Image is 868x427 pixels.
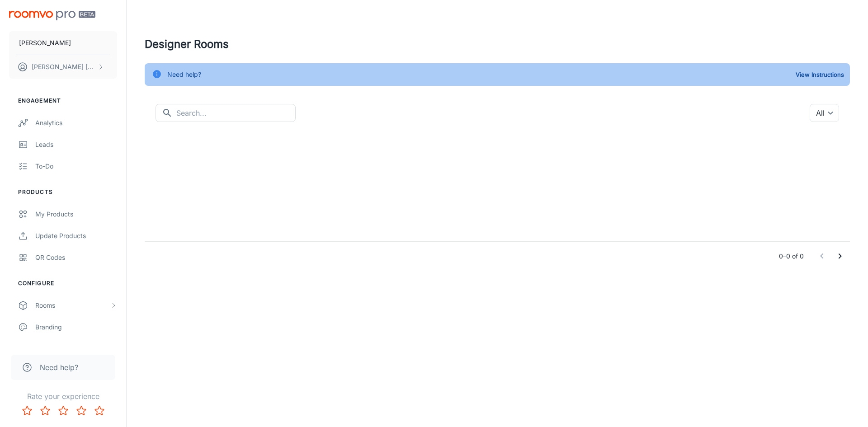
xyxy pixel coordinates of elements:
[35,231,117,241] div: Update Products
[9,55,117,79] button: [PERSON_NAME] [PERSON_NAME]
[35,118,117,128] div: Analytics
[145,36,850,52] h4: Designer Rooms
[35,161,117,171] div: To-do
[35,300,110,310] div: Rooms
[9,11,95,20] img: Roomvo PRO Beta
[810,104,839,122] div: All
[831,247,849,265] button: Go to next page
[35,140,117,150] div: Leads
[779,251,804,261] p: 0–0 of 0
[35,209,117,219] div: My Products
[793,68,846,81] button: View Instructions
[32,62,95,72] p: [PERSON_NAME] [PERSON_NAME]
[9,31,117,55] button: [PERSON_NAME]
[19,38,71,48] p: [PERSON_NAME]
[167,66,201,83] div: Need help?
[176,104,296,122] input: Search...
[35,253,117,263] div: QR Codes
